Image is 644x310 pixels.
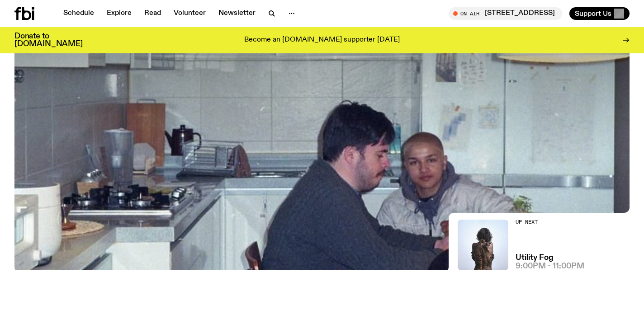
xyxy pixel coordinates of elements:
a: Explore [101,7,137,20]
a: Newsletter [213,7,261,20]
span: 9:00pm - 11:00pm [516,263,584,270]
span: Support Us [575,9,611,18]
h2: Up Next [516,220,584,225]
h3: Donate to [DOMAIN_NAME] [14,33,83,48]
a: Schedule [58,7,99,20]
button: On Air[STREET_ADDRESS] [449,7,562,20]
button: Support Us [569,7,630,20]
span: Tune in live [459,10,558,17]
p: Become an [DOMAIN_NAME] supporter [DATE] [244,36,400,44]
img: Cover of Leese's album Δ [458,220,508,270]
a: Utility Fog [516,254,554,262]
a: Read [139,7,166,20]
a: Volunteer [168,7,211,20]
